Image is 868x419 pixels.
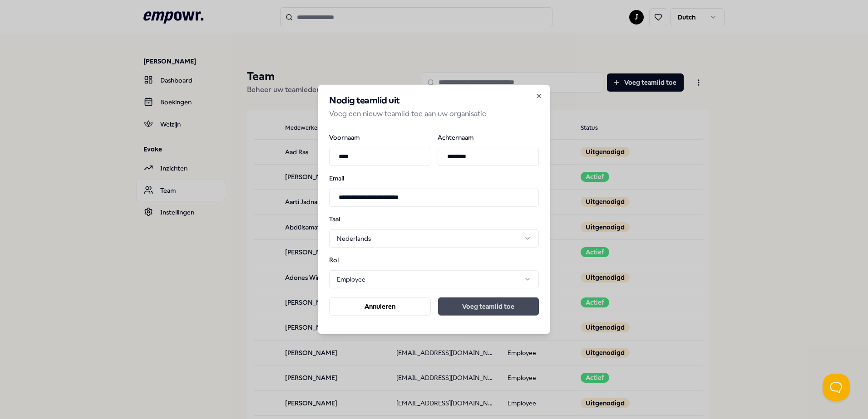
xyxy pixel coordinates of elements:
[329,96,539,105] h2: Nodig teamlid uit
[438,297,539,316] button: Voeg teamlid toe
[329,215,376,222] label: Taal
[329,257,376,263] label: Rol
[438,134,539,140] label: Achternaam
[329,134,430,140] label: Voornaam
[329,297,431,316] button: Annuleren
[329,108,539,120] p: Voeg een nieuw teamlid toe aan uw organisatie
[329,175,539,181] label: Email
